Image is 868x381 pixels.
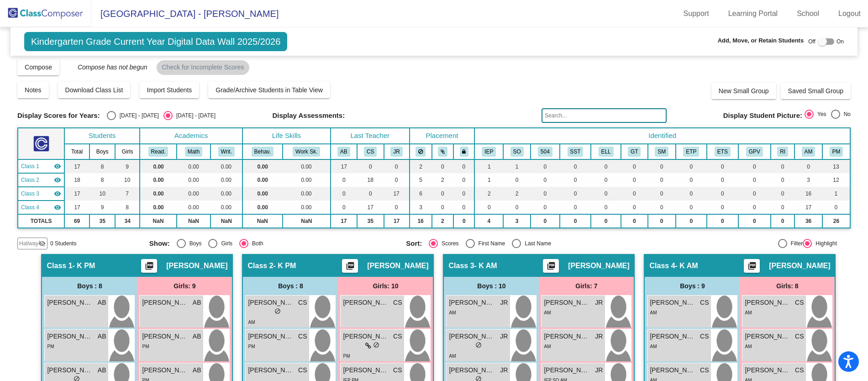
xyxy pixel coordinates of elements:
th: Speech Only [503,144,531,159]
div: Boys : 10 [444,277,539,295]
td: 2 [503,187,531,201]
td: 0 [676,201,707,214]
td: 13 [822,159,850,173]
td: 0 [771,173,794,187]
th: Keep away students [410,144,432,159]
mat-icon: visibility [54,163,61,170]
td: 35 [357,214,384,228]
td: 0 [531,159,560,173]
th: Keep with teacher [453,144,474,159]
span: Class 4 [21,203,39,212]
button: Math [185,147,202,157]
td: 0.00 [140,159,177,173]
td: 1 [822,187,850,201]
button: Compose [17,59,59,75]
a: School [789,6,826,21]
span: [PERSON_NAME] [544,298,589,307]
span: AB [98,298,106,307]
td: 0 [531,187,560,201]
mat-icon: visibility [54,176,61,184]
mat-radio-group: Select an option [406,239,656,248]
td: 0 [591,187,621,201]
td: 0.00 [210,201,242,214]
div: No [840,110,851,118]
td: 0 [738,214,771,228]
td: 0 [707,187,738,201]
td: 0 [591,214,621,228]
th: Total [64,144,89,159]
td: 4 [474,214,503,228]
td: 0 [676,187,707,201]
button: JR [390,147,402,157]
td: 6 [410,187,432,201]
td: 17 [384,214,410,228]
div: First Name [475,239,505,248]
span: Compose has not begun [68,63,147,71]
td: 0 [621,214,648,228]
div: Scores [438,239,458,248]
td: 0 [453,214,474,228]
td: 9 [89,201,116,214]
td: Carrie Saks - K AM [18,201,64,214]
button: Print Students Details [141,259,157,273]
td: 0 [676,173,707,187]
td: 0 [738,173,771,187]
span: CS [298,298,307,307]
td: 0.00 [210,173,242,187]
span: Saved Small Group [788,87,843,95]
td: 0.00 [140,201,177,214]
td: 0 [331,187,357,201]
mat-icon: visibility_off [38,240,46,247]
td: 0 [357,159,384,173]
td: 7 [115,187,140,201]
th: Gifted and Talented [621,144,648,159]
span: Display Student Picture: [723,111,802,120]
td: 0 [474,201,503,214]
div: Yes [814,110,826,118]
td: 0 [384,201,410,214]
span: [PERSON_NAME] [367,261,428,270]
td: 17 [384,187,410,201]
a: Learning Portal [721,6,785,21]
span: Notes [25,86,42,94]
td: 3 [503,214,531,228]
td: 0 [384,159,410,173]
span: CS [393,298,402,307]
span: Add, Move, or Retain Students [718,36,804,45]
span: Hallway [19,239,38,248]
mat-chip: Check for Incomplete Scores [157,60,250,75]
span: [PERSON_NAME] [47,298,93,307]
th: Alicia Barbato [331,144,357,159]
td: 0 [621,159,648,173]
span: AM [745,310,752,315]
span: [PERSON_NAME] [166,261,227,270]
span: AB [98,332,106,341]
td: 9 [115,159,140,173]
td: 0 [384,173,410,187]
mat-icon: picture_as_pdf [144,261,155,274]
th: Life Skills [242,128,331,144]
button: Grade/Archive Students in Table View [208,82,330,98]
td: 0 [432,201,454,214]
td: 0.00 [177,159,210,173]
button: AB [337,147,350,157]
td: 1 [474,159,503,173]
div: Boys : 8 [42,277,137,295]
span: Download Class List [65,86,123,94]
a: Logout [831,6,868,21]
th: Keep with students [432,144,454,159]
span: AM [248,320,255,325]
td: 18 [357,173,384,187]
button: Print Students Details [342,259,358,273]
span: Show: [149,239,170,248]
td: 17 [64,159,89,173]
mat-radio-group: Select an option [805,110,851,122]
th: Staff Member [648,144,676,159]
td: 17 [794,201,822,214]
td: 16 [410,214,432,228]
th: Good Parent Volunteer [738,144,771,159]
mat-icon: picture_as_pdf [345,261,356,274]
span: CS [700,298,709,307]
button: Notes [17,82,49,98]
td: 0 [648,187,676,201]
